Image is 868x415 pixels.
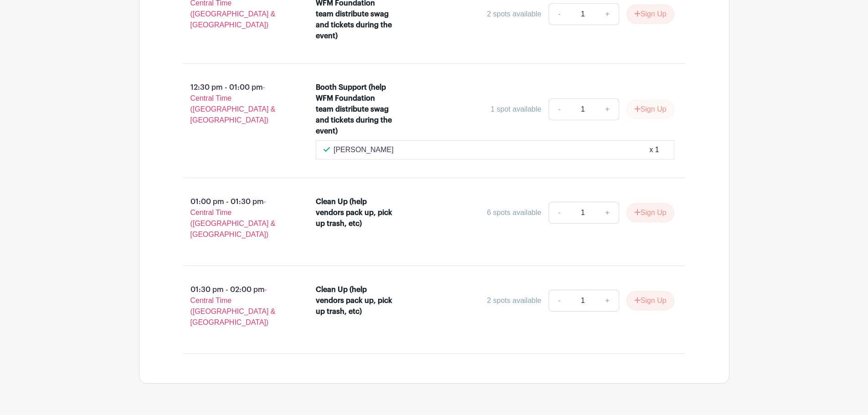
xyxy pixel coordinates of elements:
p: [PERSON_NAME] [334,144,394,155]
a: + [596,202,619,224]
button: Sign Up [627,5,674,24]
p: 12:30 pm - 01:00 pm [169,78,302,129]
span: - Central Time ([GEOGRAPHIC_DATA] & [GEOGRAPHIC_DATA]) [190,286,276,326]
div: 2 spots available [487,9,541,20]
p: 01:00 pm - 01:30 pm [169,193,302,244]
div: 1 spot available [491,104,541,115]
a: - [549,98,570,120]
a: - [549,202,570,224]
span: - Central Time ([GEOGRAPHIC_DATA] & [GEOGRAPHIC_DATA]) [190,83,276,124]
div: 6 spots available [487,207,541,218]
button: Sign Up [627,100,674,119]
div: Clean Up (help vendors pack up, pick up trash, etc) [316,284,395,317]
div: Booth Support (help WFM Foundation team distribute swag and tickets during the event) [316,82,395,137]
div: 2 spots available [487,295,541,306]
a: - [549,3,570,25]
a: + [596,3,619,25]
div: x 1 [649,144,659,155]
a: + [596,98,619,120]
button: Sign Up [627,203,674,222]
p: 01:30 pm - 02:00 pm [169,281,302,332]
div: Clean Up (help vendors pack up, pick up trash, etc) [316,196,395,229]
span: - Central Time ([GEOGRAPHIC_DATA] & [GEOGRAPHIC_DATA]) [190,198,276,238]
button: Sign Up [627,291,674,310]
a: + [596,290,619,312]
a: - [549,290,570,312]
